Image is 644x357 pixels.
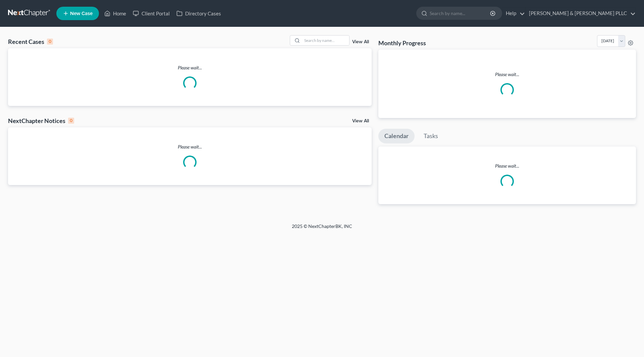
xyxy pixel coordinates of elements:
p: Please wait... [384,71,631,78]
a: Calendar [378,129,415,143]
input: Search by name... [302,36,349,45]
div: NextChapter Notices [8,117,74,125]
a: Client Portal [129,7,173,19]
div: 0 [68,118,74,124]
p: Please wait... [8,143,372,150]
a: Help [502,7,525,19]
input: Search by name... [430,7,491,19]
div: Recent Cases [8,38,53,46]
a: Directory Cases [173,7,224,19]
div: 2025 © NextChapterBK, INC [131,223,513,235]
a: Home [101,7,129,19]
p: Please wait... [378,163,636,169]
a: Tasks [418,129,444,143]
span: New Case [70,11,93,16]
a: View All [352,40,369,44]
div: 0 [47,39,53,45]
a: [PERSON_NAME] & [PERSON_NAME] PLLC [526,7,636,19]
p: Please wait... [8,64,372,71]
h3: Monthly Progress [378,39,426,47]
a: View All [352,119,369,123]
